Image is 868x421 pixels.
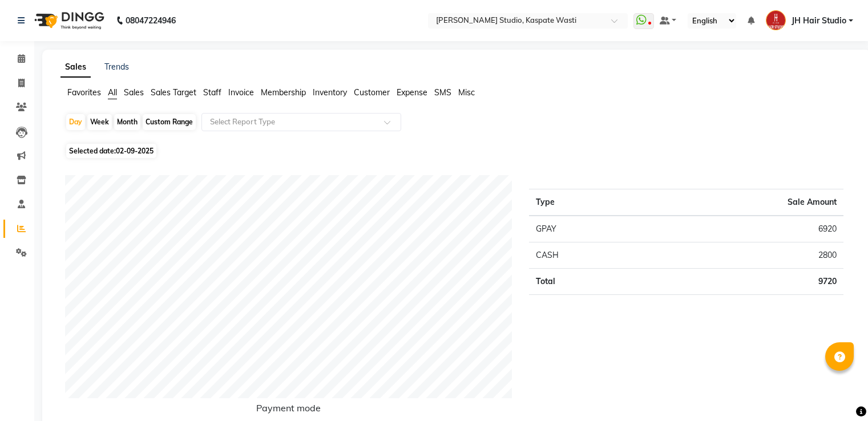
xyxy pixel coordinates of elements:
td: GPAY [529,216,645,242]
h6: Payment mode [65,403,512,418]
img: JH Hair Studio [766,10,786,30]
td: 6920 [645,216,843,242]
span: SMS [434,87,451,98]
span: Sales [124,87,144,98]
b: 08047224946 [126,5,176,37]
span: Invoice [228,87,254,98]
span: Favorites [67,87,101,98]
div: Week [87,114,112,130]
td: 2800 [645,242,843,269]
span: Expense [397,87,427,98]
th: Type [529,189,645,216]
td: Total [529,269,645,295]
span: 02-09-2025 [116,147,154,155]
span: Misc [458,87,475,98]
a: Sales [60,57,91,78]
span: Selected date: [66,144,156,158]
div: Custom Range [143,114,196,130]
a: Trends [104,62,129,72]
div: Month [114,114,140,130]
span: Customer [354,87,390,98]
span: Membership [261,87,306,98]
td: CASH [529,242,645,269]
span: Staff [203,87,221,98]
td: 9720 [645,269,843,295]
span: JH Hair Studio [792,15,846,27]
img: logo [29,5,107,37]
span: All [108,87,117,98]
div: Day [66,114,85,130]
span: Inventory [313,87,347,98]
iframe: chat widget [820,375,857,410]
th: Sale Amount [645,189,843,216]
span: Sales Target [151,87,196,98]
